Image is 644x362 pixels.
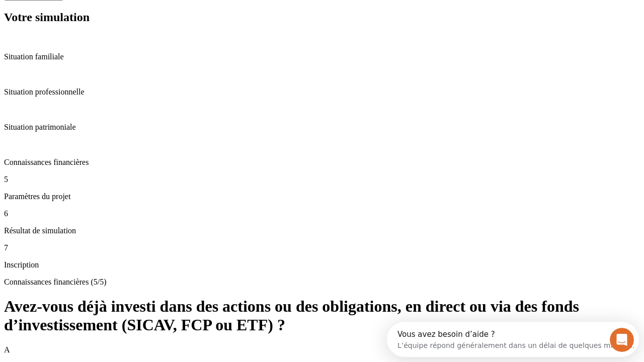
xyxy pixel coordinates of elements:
div: Vous avez besoin d’aide ? [11,9,248,17]
p: 6 [4,209,640,218]
p: Connaissances financières (5/5) [4,278,640,287]
p: 7 [4,243,640,252]
p: A [4,345,640,354]
iframe: Intercom live chat [610,328,634,352]
p: Paramètres du projet [4,192,640,201]
h2: Votre simulation [4,11,640,24]
p: Connaissances financières [4,158,640,167]
iframe: Intercom live chat discovery launcher [387,322,639,357]
h1: Avez-vous déjà investi dans des actions ou des obligations, en direct ou via des fonds d’investis... [4,297,640,334]
p: Inscription [4,260,640,269]
p: Situation professionnelle [4,87,640,97]
div: Ouvrir le Messenger Intercom [4,4,277,32]
p: Situation patrimoniale [4,123,640,132]
p: Situation familiale [4,52,640,61]
p: Résultat de simulation [4,226,640,235]
div: L’équipe répond généralement dans un délai de quelques minutes. [11,17,248,27]
p: 5 [4,175,640,184]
